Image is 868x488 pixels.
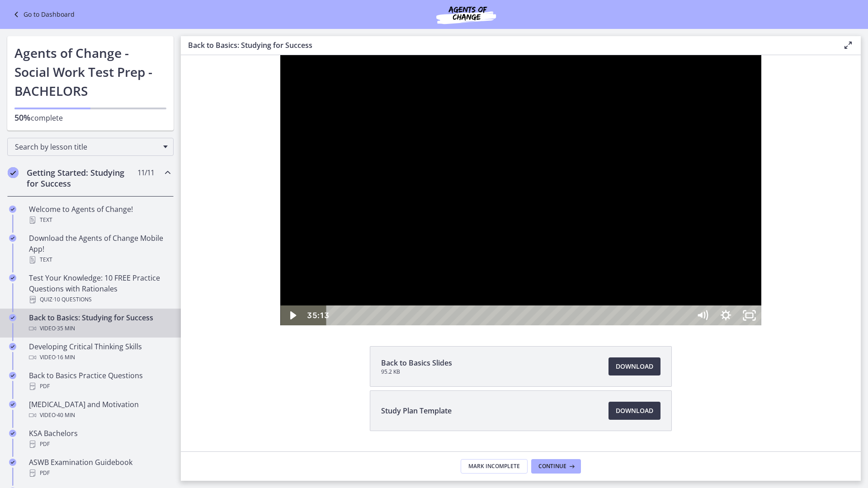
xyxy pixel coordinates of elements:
span: Study Plan Template [381,405,452,416]
div: Welcome to Agents of Change! [29,204,170,225]
i: Completed [9,206,16,213]
span: 50% [14,112,31,123]
div: Search by lesson title [7,138,174,156]
span: 95.2 KB [381,368,452,375]
img: Agents of Change Social Work Test Prep [412,4,520,25]
i: Completed [8,167,19,178]
iframe: Video Lesson [181,55,861,325]
i: Completed [9,343,16,350]
button: Mute [510,250,533,270]
div: KSA Bachelors [29,428,170,450]
div: Back to Basics Practice Questions [29,370,170,392]
i: Completed [9,401,16,408]
div: Back to Basics: Studying for Success [29,312,170,334]
span: Back to Basics Slides [381,357,452,368]
h1: Agents of Change - Social Work Test Prep - BACHELORS [14,43,166,100]
span: Search by lesson title [15,142,159,152]
div: ASWB Examination Guidebook [29,457,170,479]
span: 11 / 11 [137,167,154,178]
span: · 40 min [56,410,75,421]
div: PDF [29,439,170,450]
span: Download [616,361,653,372]
div: Quiz [29,294,170,305]
div: Video [29,323,170,334]
div: PDF [29,381,170,392]
button: Unfullscreen [557,250,580,270]
div: Text [29,215,170,225]
div: Text [29,254,170,265]
a: Go to Dashboard [11,9,75,20]
div: Video [29,352,170,363]
i: Completed [9,235,16,242]
a: Download [609,402,660,420]
button: Mark Incomplete [461,459,528,474]
h2: Getting Started: Studying for Success [27,167,137,189]
div: [MEDICAL_DATA] and Motivation [29,399,170,421]
button: Show settings menu [533,250,557,270]
div: Developing Critical Thinking Skills [29,341,170,363]
i: Completed [9,459,16,466]
i: Completed [9,430,16,437]
i: Completed [9,274,16,282]
span: Continue [538,463,566,470]
p: complete [14,112,166,123]
button: Continue [531,459,581,474]
div: Video [29,410,170,421]
i: Completed [9,372,16,379]
div: PDF [29,468,170,479]
span: · 16 min [56,352,75,363]
div: Test Your Knowledge: 10 FREE Practice Questions with Rationales [29,272,170,305]
span: Download [616,405,653,416]
i: Completed [9,314,16,321]
a: Download [609,357,660,375]
span: Mark Incomplete [468,463,520,470]
span: · 35 min [56,323,75,334]
span: · 10 Questions [52,294,92,305]
div: Download the Agents of Change Mobile App! [29,233,170,265]
h3: Back to Basics: Studying for Success [188,40,828,51]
